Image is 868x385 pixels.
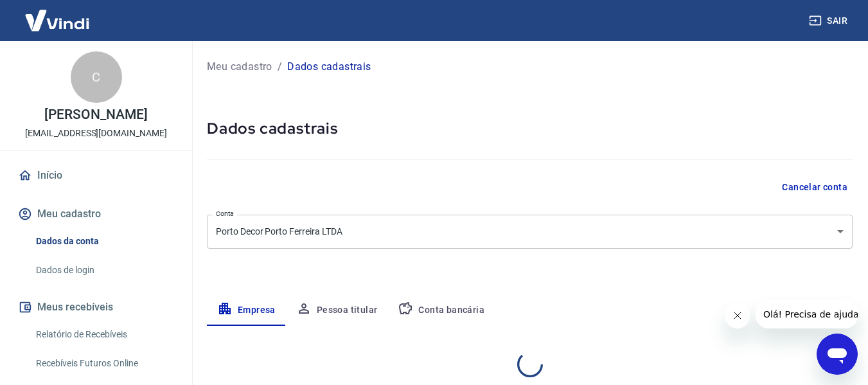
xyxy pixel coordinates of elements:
a: Recebíveis Futuros Online [31,350,177,377]
p: [PERSON_NAME] [44,108,147,121]
div: C [71,51,122,103]
button: Empresa [207,295,286,326]
button: Sair [806,9,853,33]
button: Meu cadastro [15,200,177,228]
button: Meus recebíveis [15,293,177,321]
label: Conta [216,209,234,219]
p: Dados cadastrais [287,59,371,75]
iframe: Fechar mensagem [725,303,750,328]
img: Vindi [15,1,99,40]
a: Relatório de Recebíveis [31,321,177,348]
iframe: Mensagem da empresa [756,300,858,328]
div: Porto Decor Porto Ferreira LTDA [207,215,853,249]
button: Conta bancária [387,295,495,326]
a: Início [15,161,177,190]
iframe: Botão para abrir a janela de mensagens [817,334,858,375]
button: Pessoa titular [286,295,388,326]
a: Meu cadastro [207,59,272,75]
span: Olá! Precisa de ajuda? [8,9,108,19]
button: Cancelar conta [777,175,853,199]
h5: Dados cadastrais [207,118,853,139]
p: [EMAIL_ADDRESS][DOMAIN_NAME] [25,127,167,140]
a: Dados da conta [31,228,177,255]
p: / [278,59,282,75]
a: Dados de login [31,257,177,283]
